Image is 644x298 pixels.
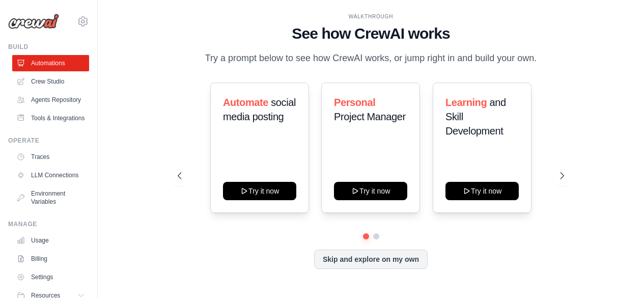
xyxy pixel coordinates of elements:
[8,137,89,145] div: Operate
[12,55,89,71] a: Automations
[8,220,89,228] div: Manage
[12,149,89,165] a: Traces
[314,250,428,269] button: Skip and explore on my own
[334,111,406,122] span: Project Manager
[178,24,564,43] h1: See how CrewAI works
[12,92,89,108] a: Agents Repository
[12,185,89,210] a: Environment Variables
[8,14,59,29] img: Logo
[334,182,407,200] button: Try it now
[223,97,296,122] span: social media posting
[334,97,375,108] span: Personal
[223,182,296,200] button: Try it now
[445,97,487,108] span: Learning
[445,97,506,137] span: and Skill Development
[12,110,89,126] a: Tools & Integrations
[12,232,89,249] a: Usage
[178,13,564,20] div: WALKTHROUGH
[12,251,89,267] a: Billing
[12,269,89,285] a: Settings
[445,182,519,200] button: Try it now
[223,97,268,108] span: Automate
[8,43,89,51] div: Build
[12,73,89,90] a: Crew Studio
[12,167,89,183] a: LLM Connections
[200,51,542,66] p: Try a prompt below to see how CrewAI works, or jump right in and build your own.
